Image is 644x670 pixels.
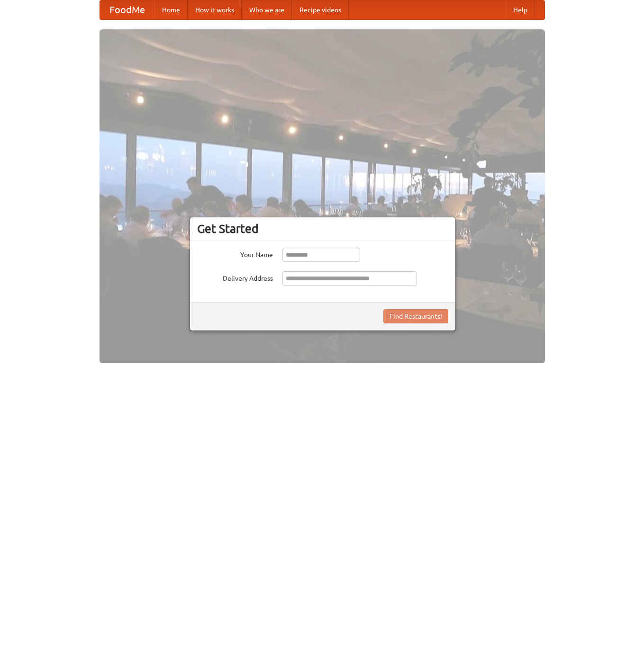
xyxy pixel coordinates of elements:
[242,0,292,19] a: Who we are
[197,271,273,283] label: Delivery Address
[506,0,535,19] a: Help
[188,0,242,19] a: How it works
[292,0,349,19] a: Recipe videos
[197,248,273,259] label: Your Name
[100,0,154,19] a: FoodMe
[383,309,448,323] button: Find Restaurants!
[154,0,188,19] a: Home
[197,222,448,236] h3: Get Started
